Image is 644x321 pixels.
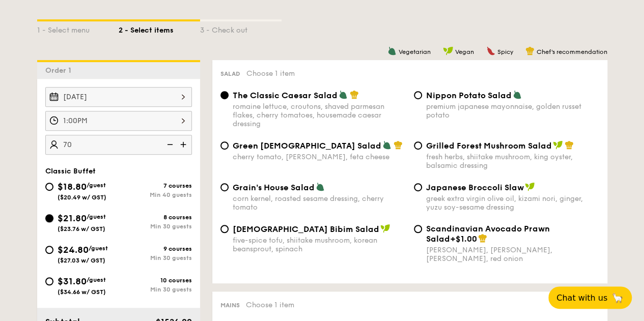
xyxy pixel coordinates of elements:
[497,48,513,55] span: Spicy
[220,302,240,309] span: Mains
[45,214,53,222] input: $21.80/guest($23.76 w/ GST)8 coursesMin 30 guests
[350,90,359,99] img: icon-chef-hat.a58ddaea.svg
[233,194,406,212] div: corn kernel, roasted sesame dressing, cherry tomato
[58,194,106,201] span: ($20.49 w/ GST)
[478,234,487,243] img: icon-chef-hat.a58ddaea.svg
[45,111,192,131] input: Event time
[553,140,563,150] img: icon-vegan.f8ff3823.svg
[45,183,53,191] input: $18.80/guest($20.49 w/ GST)7 coursesMin 40 guests
[455,48,474,55] span: Vegan
[45,87,192,107] input: Event date
[246,301,294,309] span: Choose 1 item
[233,102,406,128] div: romaine lettuce, croutons, shaved parmesan flakes, cherry tomatoes, housemade caesar dressing
[399,48,431,55] span: Vegetarian
[220,183,229,191] input: Grain's House Saladcorn kernel, roasted sesame dressing, cherry tomato
[565,140,574,150] img: icon-chef-hat.a58ddaea.svg
[426,102,599,120] div: premium japanese mayonnaise, golden russet potato
[119,21,200,36] div: 2 - Select items
[233,224,379,234] span: [DEMOGRAPHIC_DATA] Bibim Salad
[426,194,599,212] div: greek extra virgin olive oil, kizami nori, ginger, yuzu soy-sesame dressing
[414,141,422,150] input: Grilled Forest Mushroom Saladfresh herbs, shiitake mushroom, king oyster, balsamic dressing
[233,236,406,253] div: five-spice tofu, shiitake mushroom, korean beansprout, spinach
[200,21,282,36] div: 3 - Check out
[316,182,325,191] img: icon-vegetarian.fe4039eb.svg
[414,183,422,191] input: Japanese Broccoli Slawgreek extra virgin olive oil, kizami nori, ginger, yuzu soy-sesame dressing
[382,140,391,150] img: icon-vegetarian.fe4039eb.svg
[426,183,524,192] span: Japanese Broccoli Slaw
[611,292,624,304] span: 🦙
[119,254,192,261] div: Min 30 guests
[426,141,552,151] span: Grilled Forest Mushroom Salad
[525,182,535,191] img: icon-vegan.f8ff3823.svg
[556,293,607,303] span: Chat with us
[426,153,599,170] div: fresh herbs, shiitake mushroom, king oyster, balsamic dressing
[414,91,422,99] input: Nippon Potato Saladpremium japanese mayonnaise, golden russet potato
[220,91,229,99] input: The Classic Caesar Saladromaine lettuce, croutons, shaved parmesan flakes, cherry tomatoes, house...
[161,135,177,154] img: icon-reduce.1d2dbef1.svg
[119,182,192,189] div: 7 courses
[220,141,229,150] input: Green [DEMOGRAPHIC_DATA] Saladcherry tomato, [PERSON_NAME], feta cheese
[119,286,192,293] div: Min 30 guests
[119,245,192,252] div: 9 courses
[58,288,106,296] span: ($34.66 w/ GST)
[233,153,406,161] div: cherry tomato, [PERSON_NAME], feta cheese
[89,245,108,252] span: /guest
[450,234,477,244] span: +$1.00
[177,135,192,154] img: icon-add.58712e84.svg
[119,223,192,230] div: Min 30 guests
[45,66,75,75] span: Order 1
[45,277,53,285] input: $31.80/guest($34.66 w/ GST)10 coursesMin 30 guests
[233,91,338,100] span: The Classic Caesar Salad
[233,141,381,151] span: Green [DEMOGRAPHIC_DATA] Salad
[486,46,495,55] img: icon-spicy.37a8142b.svg
[45,135,192,155] input: Number of guests
[513,90,522,99] img: icon-vegetarian.fe4039eb.svg
[426,224,550,244] span: Scandinavian Avocado Prawn Salad
[87,182,106,189] span: /guest
[119,191,192,198] div: Min 40 guests
[426,91,512,100] span: Nippon Potato Salad
[339,90,348,99] img: icon-vegetarian.fe4039eb.svg
[220,70,240,77] span: Salad
[394,140,403,150] img: icon-chef-hat.a58ddaea.svg
[45,246,53,254] input: $24.80/guest($27.03 w/ GST)9 coursesMin 30 guests
[58,181,87,192] span: $18.80
[58,213,87,224] span: $21.80
[58,244,89,255] span: $24.80
[87,213,106,220] span: /guest
[426,246,599,263] div: [PERSON_NAME], [PERSON_NAME], [PERSON_NAME], red onion
[246,69,295,78] span: Choose 1 item
[548,286,632,309] button: Chat with us🦙
[414,225,422,233] input: Scandinavian Avocado Prawn Salad+$1.00[PERSON_NAME], [PERSON_NAME], [PERSON_NAME], red onion
[119,277,192,284] div: 10 courses
[87,276,106,283] span: /guest
[37,21,119,36] div: 1 - Select menu
[233,183,315,192] span: Grain's House Salad
[119,214,192,221] div: 8 courses
[525,46,535,55] img: icon-chef-hat.a58ddaea.svg
[45,167,96,176] span: Classic Buffet
[58,257,105,264] span: ($27.03 w/ GST)
[58,276,87,287] span: $31.80
[220,225,229,233] input: [DEMOGRAPHIC_DATA] Bibim Saladfive-spice tofu, shiitake mushroom, korean beansprout, spinach
[443,46,453,55] img: icon-vegan.f8ff3823.svg
[380,224,390,233] img: icon-vegan.f8ff3823.svg
[58,225,105,232] span: ($23.76 w/ GST)
[537,48,607,55] span: Chef's recommendation
[387,46,397,55] img: icon-vegetarian.fe4039eb.svg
